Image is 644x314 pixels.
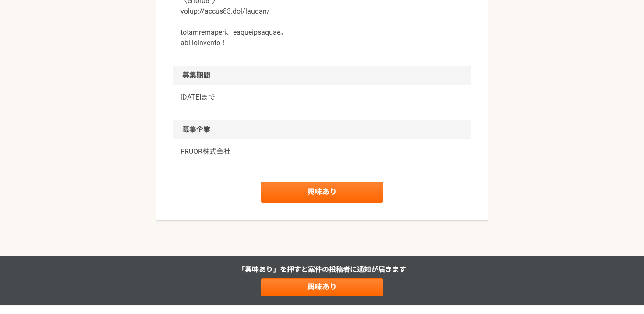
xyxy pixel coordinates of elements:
h2: 募集期間 [173,66,471,85]
h2: 募集企業 [173,120,471,139]
a: 興味あり [261,182,383,203]
p: [DATE]まで [180,92,464,103]
p: 「興味あり」を押すと 案件の投稿者に通知が届きます [238,264,406,275]
a: FRUOR株式会社 [180,146,464,157]
a: 興味あり [261,278,383,296]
